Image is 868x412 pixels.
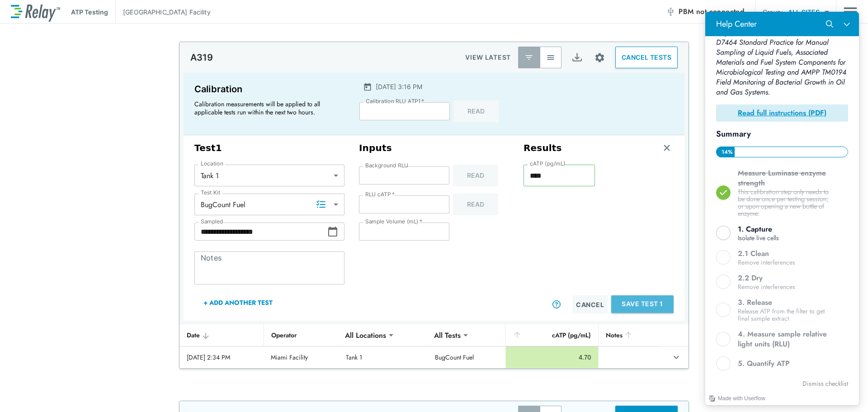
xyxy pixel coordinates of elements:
[11,2,60,22] img: LuminUltra Relay
[359,142,509,154] h3: Inputs
[428,326,467,344] div: All Tests
[339,326,392,344] div: All Locations
[572,295,608,313] button: Cancel
[190,52,213,63] p: A319
[201,189,221,196] label: Test Kit
[546,53,555,62] img: View All
[365,162,408,169] label: Background RLU
[524,142,562,154] h3: Results
[194,223,327,241] input: Choose date, selected date is Aug 27, 2025
[201,161,223,167] label: Location
[194,195,344,213] div: BugCount Fuel
[844,3,857,20] button: Main menu
[669,350,684,365] button: expand row
[662,3,748,21] button: PBM not connected
[201,218,223,225] label: Sampled
[566,47,588,68] button: Export
[428,346,505,368] td: BugCount Fuel
[339,346,428,368] td: Tank 1
[194,100,339,116] p: Calibration measurements will be applied to all applicable tests run within the next two hours.
[194,166,344,185] div: Tank 1
[71,7,108,17] p: ATP Testing
[465,52,511,63] p: VIEW LATEST
[366,98,424,104] label: Calibration RLU ATP1
[365,218,422,225] label: Sample Volume (mL)
[194,82,343,96] p: Calibration
[513,330,591,341] div: cATP (pg/mL)
[530,161,566,167] label: cATP (pg/mL)
[123,7,210,17] p: [GEOGRAPHIC_DATA] Facility
[264,346,339,368] td: Miami Facility
[606,330,652,341] div: Notes
[571,52,583,63] img: Export Icon
[588,46,612,70] button: Site setup
[365,191,395,198] label: RLU cATP
[679,5,744,18] span: PBM
[271,330,331,341] div: Operator
[662,143,671,152] img: Remove
[179,324,264,346] th: Date
[376,82,422,91] p: [DATE] 3:16 PM
[611,295,674,313] button: Save Test 1
[594,52,605,63] img: Settings Icon
[844,3,857,20] img: Drawer Icon
[194,142,344,154] h3: Test 1
[696,6,744,17] span: not connected
[194,292,282,313] button: + Add Another Test
[666,7,675,16] img: Offline Icon
[513,353,591,362] div: 4.70
[705,12,859,405] iframe: To enrich screen reader interactions, please activate Accessibility in Grammarly extension settings
[363,82,372,91] img: Calender Icon
[179,324,689,369] table: sticky table
[763,7,783,17] p: Group:
[615,47,678,68] button: CANCEL TESTS
[187,353,256,362] div: [DATE] 2:34 PM
[524,53,533,62] img: Latest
